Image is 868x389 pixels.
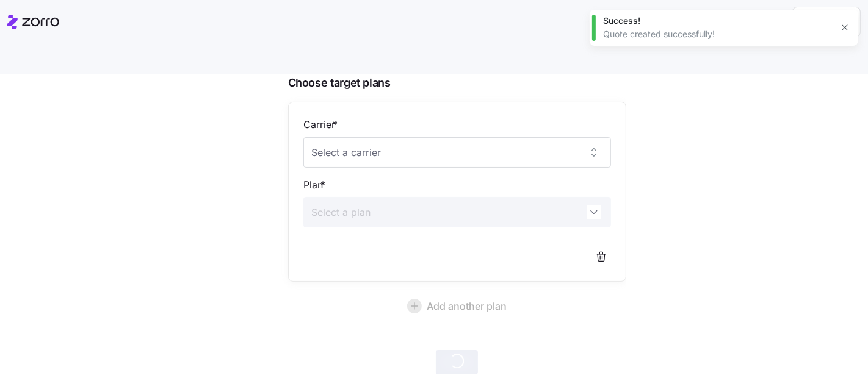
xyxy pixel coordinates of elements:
[303,137,611,168] input: Select a carrier
[303,117,340,132] label: Carrier
[603,28,831,40] div: Quote created successfully!
[303,177,328,193] label: Plan
[407,299,422,313] svg: add icon
[288,291,626,321] button: Add another plan
[427,299,507,313] span: Add another plan
[603,15,831,27] div: Success!
[303,197,611,227] input: Select a plan
[288,74,626,92] span: Choose target plans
